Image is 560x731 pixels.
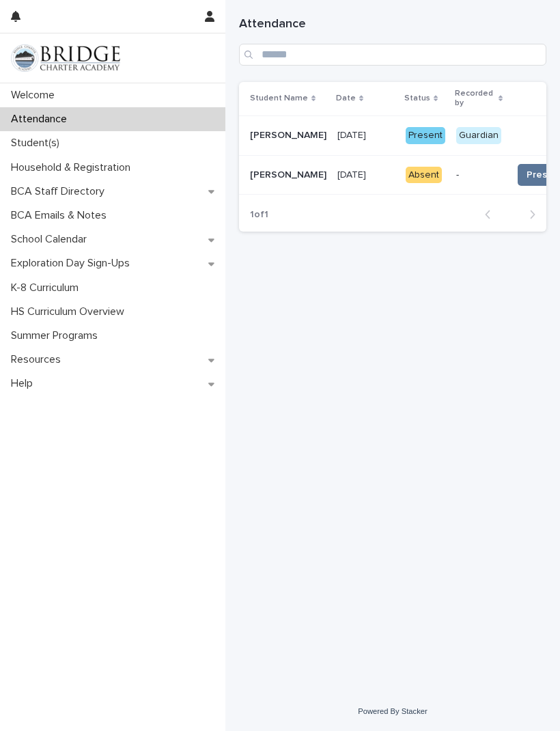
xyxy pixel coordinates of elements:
p: Status [404,91,430,106]
p: School Calendar [5,233,98,246]
p: BCA Emails & Notes [5,209,117,222]
button: Back [474,208,510,221]
p: [DATE] [337,127,369,141]
p: Student(s) [5,137,70,150]
p: HS Curriculum Overview [5,305,135,318]
p: Exploration Day Sign-Ups [5,257,141,270]
p: [DATE] [337,167,369,181]
p: Student Name [250,91,308,106]
p: Welcome [5,89,66,102]
p: Date [336,91,356,106]
p: Recorded by [455,86,495,111]
button: Next [510,208,546,221]
div: Guardian [456,127,501,144]
div: Present [406,127,445,144]
p: Help [5,377,44,390]
p: - [456,169,501,181]
div: Absent [406,167,442,184]
p: 1 of 1 [239,198,279,232]
img: V1C1m3IdTEidaUdm9Hs0 [11,44,120,72]
p: K-8 Curriculum [5,281,89,294]
p: Resources [5,353,72,366]
a: Powered By Stacker [358,707,427,715]
p: Household & Registration [5,161,141,174]
p: Attendance [5,113,78,126]
p: Summer Programs [5,329,109,342]
p: Evelynn Bishop [250,167,329,181]
input: Search [239,44,546,66]
p: Ethan Bishop [250,127,329,141]
h1: Attendance [239,16,546,33]
p: BCA Staff Directory [5,185,115,198]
